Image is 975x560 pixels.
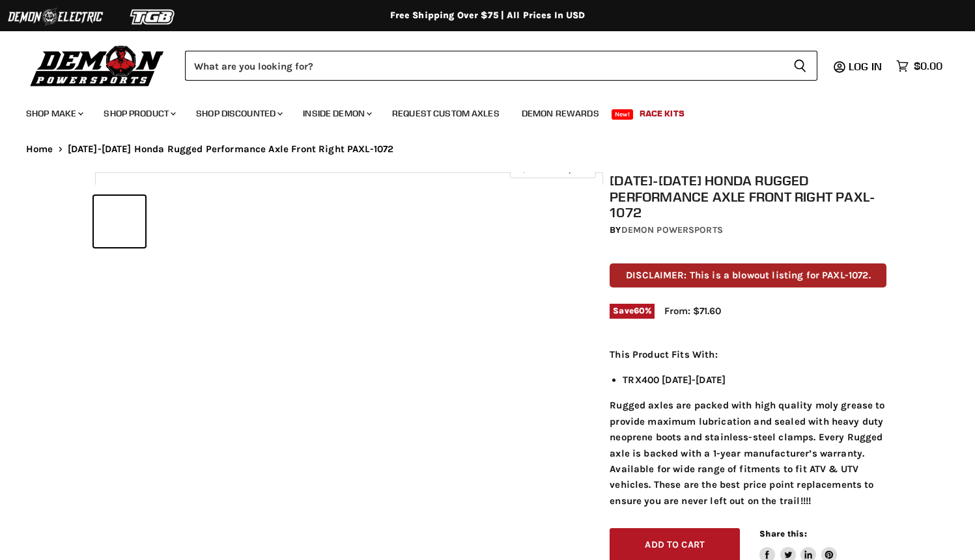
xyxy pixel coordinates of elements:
[16,100,91,127] a: Shop Make
[104,5,202,29] img: TGB Logo 2
[843,60,890,72] a: Log in
[610,263,886,287] p: DISCLAIMER: This is a blowout listing for PAXL-1072.
[26,42,169,88] img: Demon Powersports
[185,51,783,81] input: Search
[914,60,942,72] span: $0.00
[16,95,939,127] ul: Main menu
[382,100,509,127] a: Request Custom Axles
[293,100,380,127] a: Inside Demon
[645,539,705,550] span: Add to cart
[26,144,53,155] a: Home
[185,51,817,81] form: Product
[512,100,609,127] a: Demon Rewards
[612,109,634,120] span: New!
[623,372,886,388] li: TRX400 [DATE]-[DATE]
[610,347,886,362] p: This Product Fits With:
[759,529,806,539] span: Share this:
[610,172,886,220] h1: [DATE]-[DATE] Honda Rugged Performance Axle Front Right PAXL-1072
[94,100,184,127] a: Shop Product
[516,164,589,174] span: Click to expand
[849,60,882,73] span: Log in
[610,223,886,237] div: by
[68,144,394,155] span: [DATE]-[DATE] Honda Rugged Performance Axle Front Right PAXL-1072
[94,196,145,247] button: 1995-2003 Honda Rugged Performance Axle Front Right PAXL-1072 thumbnail
[890,57,949,75] a: $0.00
[186,100,290,127] a: Shop Discounted
[630,100,694,127] a: Race Kits
[610,304,655,318] span: Save %
[7,5,104,29] img: Demon Electric Logo 2
[621,224,723,235] a: Demon Powersports
[664,305,721,317] span: From: $71.60
[634,306,645,315] span: 60
[783,51,817,81] button: Search
[610,347,886,509] div: Rugged axles are packed with high quality moly grease to provide maximum lubrication and sealed w...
